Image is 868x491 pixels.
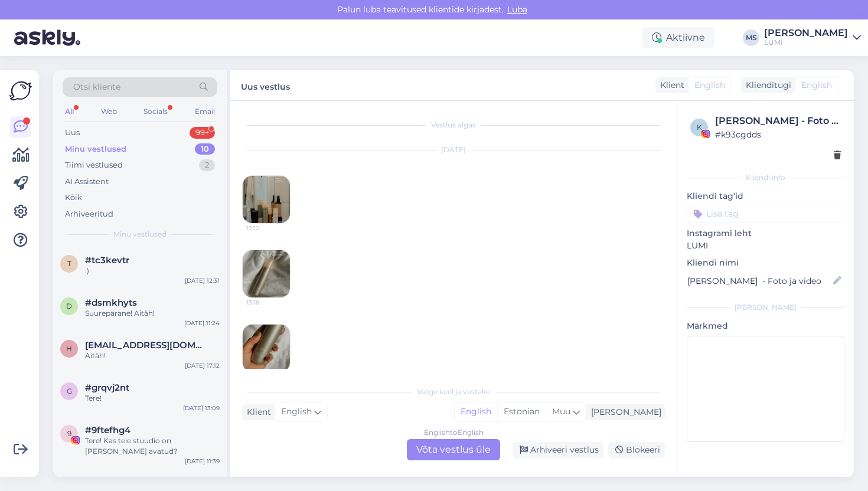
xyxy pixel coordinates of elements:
span: 13:18 [246,298,291,307]
div: :) [85,266,220,276]
p: Märkmed [687,320,844,332]
div: Arhiveeri vestlus [513,442,603,458]
span: Luba [504,4,531,15]
div: Võta vestlus üle [407,439,500,460]
div: Kliendi info [687,172,844,183]
div: [PERSON_NAME] - Foto ja video [715,114,841,128]
div: AI Assistent [65,176,109,188]
div: [DATE] 13:09 [183,404,220,413]
div: Klient [242,406,271,418]
div: [DATE] 17:12 [185,361,220,370]
span: Muu [552,406,570,417]
div: Tere! [85,393,220,404]
div: [DATE] 11:39 [185,457,220,466]
input: Lisa nimi [687,274,831,287]
span: t [67,259,71,268]
p: Kliendi tag'id [687,190,844,202]
span: 9 [67,429,71,438]
span: Minu vestlused [113,229,167,240]
div: MS [743,30,759,46]
div: [DATE] [242,145,665,155]
div: Klienditugi [741,79,791,91]
div: Blokeeri [608,442,665,458]
p: LUMI [687,240,844,252]
div: Suurepärane! Aitäh! [85,308,220,319]
div: Tere! Kas teie stuudio on [PERSON_NAME] avatud? [85,436,220,457]
div: Estonian [497,403,546,421]
img: attachment [243,176,290,223]
div: [PERSON_NAME] [687,302,844,313]
span: g [67,387,72,395]
span: #tc3kevtr [85,255,129,266]
span: Otsi kliente [73,81,120,93]
span: 13:12 [246,224,291,233]
span: English [801,79,832,91]
span: #grqvj2nt [85,382,129,393]
div: English to English [424,427,484,438]
div: [PERSON_NAME] [764,28,848,38]
img: attachment [243,250,290,297]
div: 10 [195,143,215,155]
span: helilaurand@gmail.com [85,340,208,351]
div: LUMI [764,38,848,47]
div: Email [192,104,217,119]
div: [PERSON_NAME] [586,406,661,418]
div: [DATE] 11:24 [184,319,220,328]
div: Klient [655,79,684,91]
img: attachment [243,325,290,372]
div: Vestlus algas [242,120,665,130]
div: Minu vestlused [65,143,126,155]
div: Kõik [65,192,82,204]
span: #dsmkhyts [85,297,137,308]
a: [PERSON_NAME]LUMI [764,28,861,47]
div: All [63,104,76,119]
div: English [455,403,497,421]
div: Valige keel ja vastake [242,387,665,397]
div: 99+ [190,127,215,139]
p: Kliendi nimi [687,257,844,269]
div: Socials [141,104,170,119]
span: English [694,79,725,91]
div: Uus [65,127,80,139]
span: h [66,344,72,353]
label: Uus vestlus [241,77,290,93]
div: Arhiveeritud [65,208,113,220]
div: Aitäh! [85,351,220,361]
input: Lisa tag [687,205,844,222]
div: [DATE] 12:31 [185,276,220,285]
div: 2 [199,159,215,171]
img: Askly Logo [9,80,32,102]
span: #9ftefhg4 [85,425,130,436]
div: Web [99,104,119,119]
div: Tiimi vestlused [65,159,123,171]
p: Instagrami leht [687,227,844,240]
span: d [66,302,72,310]
div: # k93cgdds [715,128,841,141]
span: English [281,405,312,418]
span: k [697,123,702,132]
div: Aktiivne [642,27,714,48]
